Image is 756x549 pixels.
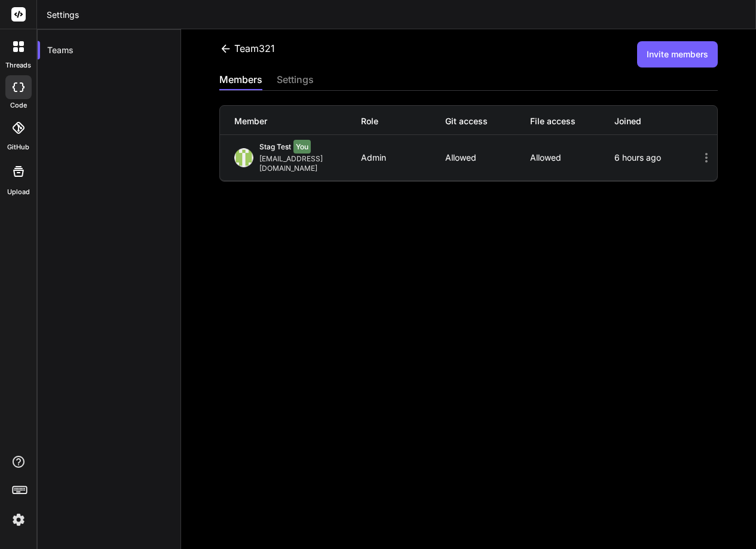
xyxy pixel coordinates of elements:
div: 6 hours ago [614,153,699,162]
button: Invite members [637,41,718,68]
div: [EMAIL_ADDRESS][DOMAIN_NAME] [259,154,361,173]
div: settings [277,72,314,89]
label: GitHub [7,142,29,152]
div: Joined [614,115,699,127]
label: code [10,100,27,111]
div: team321 [219,41,275,56]
div: Teams [38,37,180,63]
label: Upload [7,187,30,197]
img: profile_image [234,148,253,167]
span: stag test [259,142,291,151]
p: Allowed [445,153,530,162]
div: File access [530,115,615,127]
img: settings [8,510,29,530]
p: Allowed [530,153,615,162]
div: Git access [445,115,530,127]
div: Role [361,115,446,127]
div: Admin [361,153,446,162]
div: Member [234,115,361,127]
label: threads [5,60,31,70]
span: You [293,140,311,154]
div: members [219,72,262,89]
